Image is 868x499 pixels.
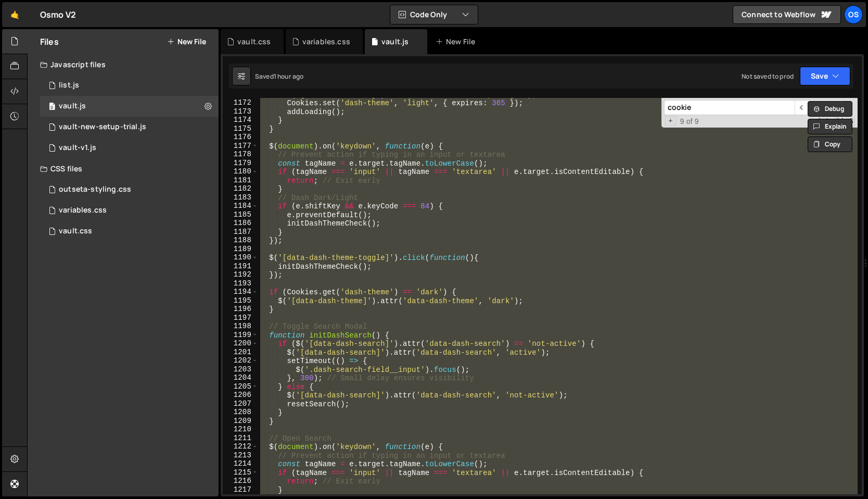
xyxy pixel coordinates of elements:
[436,36,479,47] div: New File
[274,72,304,81] div: 1 hour ago
[223,245,258,254] div: 1189
[28,158,219,179] div: CSS files
[59,122,146,132] div: vault-new-setup-trial.js
[223,193,258,202] div: 1183
[40,179,219,200] div: 16596/45156.css
[223,124,258,133] div: 1175
[2,2,28,27] a: 🤙
[800,67,850,85] button: Save
[255,72,303,81] div: Saved
[223,116,258,124] div: 1174
[742,72,794,81] div: Not saved to prod
[302,36,350,47] div: variables.css
[223,425,258,434] div: 1210
[665,116,676,126] span: Toggle Replace mode
[223,98,258,107] div: 1172
[40,36,59,47] h2: Files
[223,176,258,185] div: 1181
[223,219,258,228] div: 1186
[59,81,79,90] div: list.js
[223,253,258,262] div: 1190
[223,314,258,322] div: 1197
[40,75,219,96] div: 16596/45151.js
[223,331,258,340] div: 1199
[223,288,258,296] div: 1194
[59,206,107,215] div: variables.css
[676,117,703,126] span: 9 of 9
[40,200,219,221] div: 16596/45154.css
[223,184,258,193] div: 1182
[40,117,219,138] div: 16596/45152.js
[223,382,258,391] div: 1205
[223,365,258,374] div: 1203
[223,339,258,348] div: 1200
[844,5,863,24] a: Os
[223,167,258,176] div: 1180
[223,305,258,314] div: 1196
[223,391,258,400] div: 1206
[223,451,258,460] div: 1213
[223,107,258,116] div: 1173
[223,442,258,451] div: 1212
[223,279,258,288] div: 1193
[223,270,258,279] div: 1192
[808,136,852,152] button: Copy
[59,102,86,111] div: vault.js
[223,356,258,365] div: 1202
[167,38,206,46] button: New File
[223,373,258,382] div: 1204
[733,5,841,24] a: Connect to Webflow
[223,408,258,417] div: 1208
[223,459,258,468] div: 1214
[808,101,852,117] button: Debug
[223,296,258,305] div: 1195
[381,36,409,47] div: vault.js
[223,400,258,408] div: 1207
[223,133,258,142] div: 1176
[808,119,852,134] button: Explain
[237,36,271,47] div: vault.css
[223,236,258,245] div: 1188
[223,202,258,210] div: 1184
[59,227,92,236] div: vault.css
[223,150,258,159] div: 1178
[223,228,258,236] div: 1187
[59,143,96,153] div: vault-v1.js
[223,468,258,477] div: 1215
[40,8,76,21] div: Osmo V2
[390,5,478,24] button: Code Only
[795,100,809,115] span: ​
[223,434,258,443] div: 1211
[28,54,219,75] div: Javascript files
[223,142,258,151] div: 1177
[664,100,795,115] input: Search for
[223,262,258,271] div: 1191
[40,138,219,158] div: 16596/45132.js
[223,485,258,494] div: 1217
[40,96,219,117] div: 16596/45133.js
[223,477,258,485] div: 1216
[40,221,219,242] div: 16596/45153.css
[49,103,55,111] span: 0
[223,417,258,426] div: 1209
[223,210,258,219] div: 1185
[223,322,258,331] div: 1198
[223,348,258,357] div: 1201
[59,185,131,194] div: outseta-styling.css
[223,159,258,168] div: 1179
